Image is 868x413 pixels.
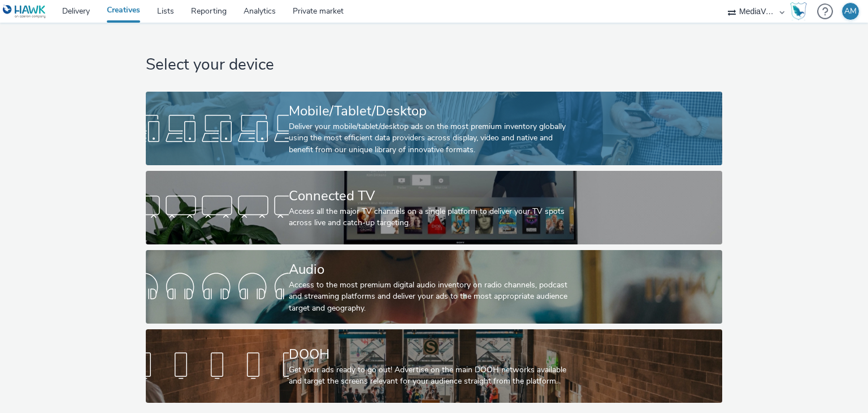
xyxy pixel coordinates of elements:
img: undefined Logo [3,5,46,19]
a: Connected TVAccess all the major TV channels on a single platform to deliver your TV spots across... [146,171,722,244]
div: Mobile/Tablet/Desktop [289,101,575,121]
div: DOOH [289,345,575,364]
img: Hawk Academy [790,2,807,20]
div: Get your ads ready to go out! Advertise on the main DOOH networks available and target the screen... [289,364,575,388]
a: AudioAccess to the most premium digital audio inventory on radio channels, podcast and streaming ... [146,250,722,324]
h1: Select your device [146,54,722,76]
a: Mobile/Tablet/DesktopDeliver your mobile/tablet/desktop ads on the most premium inventory globall... [146,92,722,165]
div: Access to the most premium digital audio inventory on radio channels, podcast and streaming platf... [289,279,575,314]
div: AM [844,3,857,20]
div: Connected TV [289,186,575,206]
div: Access all the major TV channels on a single platform to deliver your TV spots across live and ca... [289,206,575,229]
div: Audio [289,260,575,279]
div: Deliver your mobile/tablet/desktop ads on the most premium inventory globally using the most effi... [289,121,575,156]
a: DOOHGet your ads ready to go out! Advertise on the main DOOH networks available and target the sc... [146,329,722,403]
a: Hawk Academy [790,2,811,20]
